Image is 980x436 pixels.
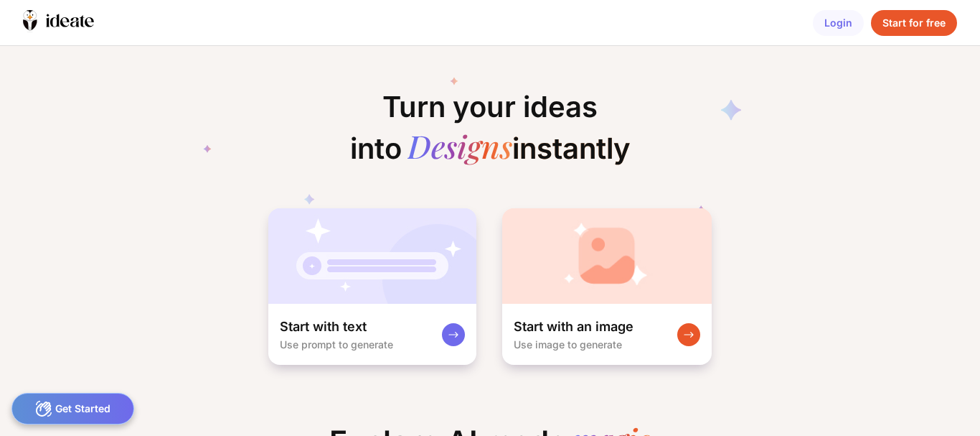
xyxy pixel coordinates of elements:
div: Start with an image [514,318,633,335]
div: Use prompt to generate [280,338,393,351]
img: startWithImageCardBg.jpg [502,208,712,304]
div: Start with text [280,318,367,335]
img: startWithTextCardBg.jpg [268,208,476,304]
div: Start for free [871,10,957,36]
div: Login [813,10,864,36]
div: Use image to generate [514,338,622,351]
div: Get Started [11,393,134,425]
